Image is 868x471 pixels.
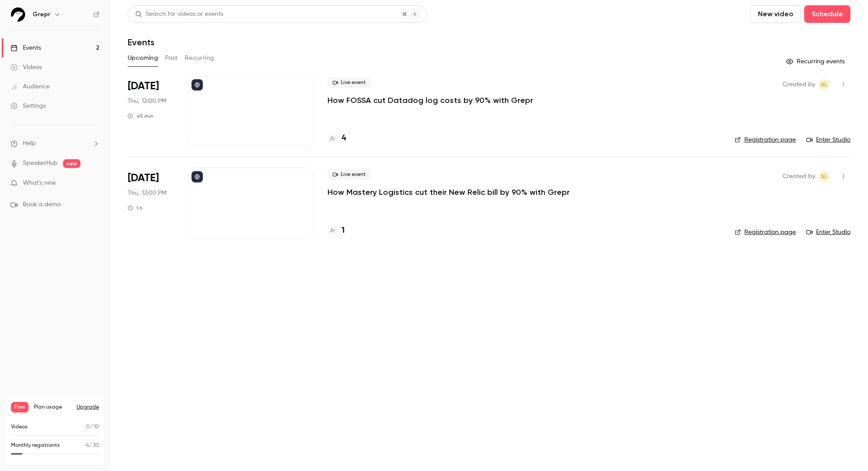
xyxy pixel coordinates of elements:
[342,225,345,237] h4: 1
[185,51,214,65] button: Recurring
[165,51,178,65] button: Past
[128,204,143,212] div: 1 h
[327,187,570,197] a: How Mastery Logistics cut their New Relic bill by 90% with Grepr
[750,5,801,23] button: New video
[11,102,46,110] div: Settings
[819,79,829,90] span: Summer Lambert
[135,10,223,19] div: Search for videos or events
[23,200,61,209] span: Book a demo
[128,168,174,238] div: Oct 30 Thu, 11:00 AM (America/Chicago)
[128,189,166,197] span: Thu, 12:00 PM
[806,228,850,237] a: Enter Studio
[806,135,850,144] a: Enter Studio
[11,63,42,72] div: Videos
[128,97,166,106] span: Thu, 12:00 PM
[327,132,346,144] a: 4
[23,139,36,148] span: Help
[23,159,58,168] a: SpeakerHub
[128,79,159,93] span: [DATE]
[327,225,345,237] a: 1
[128,113,154,120] div: 45 min
[34,404,71,411] span: Plan usage
[327,95,533,106] a: How FOSSA cut Datadog log costs by 90% with Grepr
[11,423,28,431] p: Videos
[23,179,56,188] span: What's new
[783,79,815,90] span: Created by
[128,37,154,47] h1: Events
[804,5,850,23] button: Schedule
[86,443,89,448] span: 4
[128,51,158,65] button: Upcoming
[77,404,99,411] button: Upgrade
[86,423,99,431] p: / 10
[128,171,159,185] span: [DATE]
[735,228,796,237] a: Registration page
[86,424,90,430] span: 0
[11,44,41,52] div: Events
[11,7,25,22] img: Grepr
[819,171,829,182] span: Summer Lambert
[128,76,174,146] div: Oct 23 Thu, 9:00 AM (America/Los Angeles)
[782,55,850,69] button: Recurring events
[86,442,99,449] p: / 30
[821,79,827,90] span: SL
[11,82,50,91] div: Audience
[735,135,796,144] a: Registration page
[63,159,81,168] span: new
[327,77,371,88] span: Live event
[821,171,827,182] span: SL
[783,171,815,182] span: Created by
[11,139,99,148] li: help-dropdown-opener
[327,169,371,180] span: Live event
[33,10,50,19] h6: Grepr
[342,132,346,144] h4: 4
[11,402,29,413] span: Free
[11,442,60,449] p: Monthly registrants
